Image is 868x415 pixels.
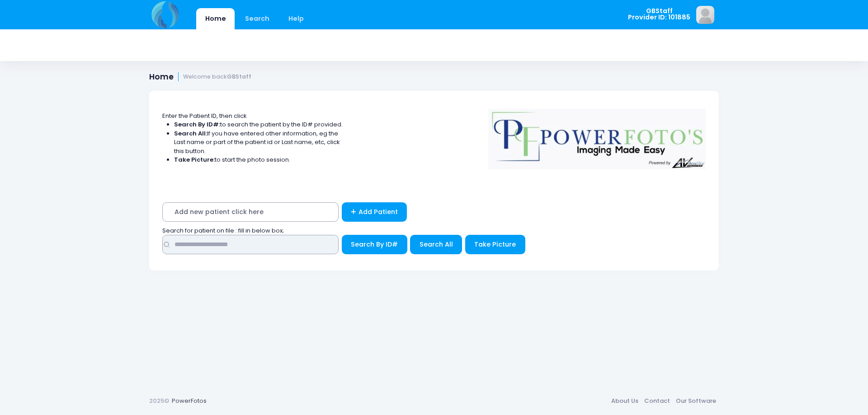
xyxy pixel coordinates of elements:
[420,240,453,249] span: Search All
[196,8,235,29] a: Home
[174,155,215,164] strong: Take Picture:
[174,129,207,138] strong: Search All:
[227,73,251,80] strong: GBStaff
[183,74,251,80] small: Welcome back
[149,72,251,82] h1: Home
[628,8,690,21] span: GBStaff Provider ID: 101885
[236,8,278,29] a: Search
[174,120,220,129] strong: Search By ID#:
[162,226,284,235] span: Search for patient on file : fill in below box;
[162,112,247,120] span: Enter the Patient ID, then click
[162,202,339,222] span: Add new patient click here
[342,235,407,254] button: Search By ID#
[484,103,710,169] img: Logo
[351,240,398,249] span: Search By ID#
[696,6,714,24] img: image
[174,129,343,156] li: If you have entered other information, eg the Last name or part of the patient id or Last name, e...
[172,396,207,405] a: PowerFotos
[149,396,169,405] span: 2025©
[673,393,719,409] a: Our Software
[410,235,462,254] button: Search All
[174,155,343,164] li: to start the photo session.
[641,393,673,409] a: Contact
[608,393,641,409] a: About Us
[280,8,313,29] a: Help
[174,120,343,129] li: to search the patient by the ID# provided.
[474,240,516,249] span: Take Picture
[342,202,407,222] a: Add Patient
[465,235,525,254] button: Take Picture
